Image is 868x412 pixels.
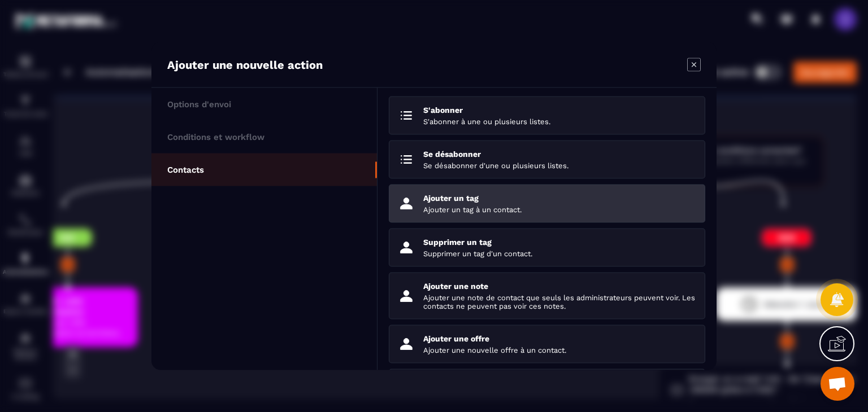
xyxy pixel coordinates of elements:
[398,107,415,124] img: subscribe.svg
[398,151,415,168] img: subscribe.svg
[423,150,696,159] p: Se désabonner
[423,282,696,291] p: Ajouter une note
[423,238,696,247] p: Supprimer un tag
[398,239,415,256] img: removeATag.svg
[423,293,696,310] p: Ajouter une note de contact que seuls les administrateurs peuvent voir. Les contacts ne peuvent p...
[167,58,323,72] p: Ajouter une nouvelle action
[423,194,696,203] p: Ajouter un tag
[423,249,696,258] p: Supprimer un tag d'un contact.
[821,367,854,401] a: Ouvrir le chat
[167,132,264,142] p: Conditions et workflow
[423,106,696,115] p: S'abonner
[423,346,696,354] p: Ajouter une nouvelle offre à un contact.
[167,99,231,109] p: Options d'envoi
[167,165,204,175] p: Contacts
[398,195,415,212] img: addATag.svg
[423,161,696,170] p: Se désabonner d'une ou plusieurs listes.
[398,336,415,353] img: addAnOffer.svg
[423,117,696,126] p: S'abonner à une ou plusieurs listes.
[423,205,696,214] p: Ajouter un tag à un contact.
[423,334,696,343] p: Ajouter une offre
[398,287,415,304] img: addANote.svg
